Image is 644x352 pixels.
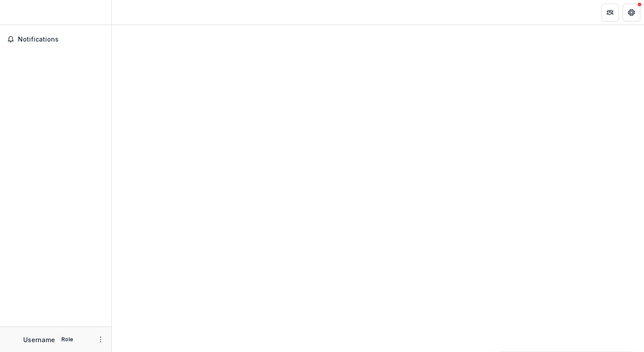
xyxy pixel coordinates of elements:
[4,32,108,46] button: Notifications
[59,335,76,344] p: Role
[23,335,55,344] p: Username
[95,334,106,345] button: More
[601,4,619,21] button: Partners
[623,4,640,21] button: Get Help
[18,36,104,43] span: Notifications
